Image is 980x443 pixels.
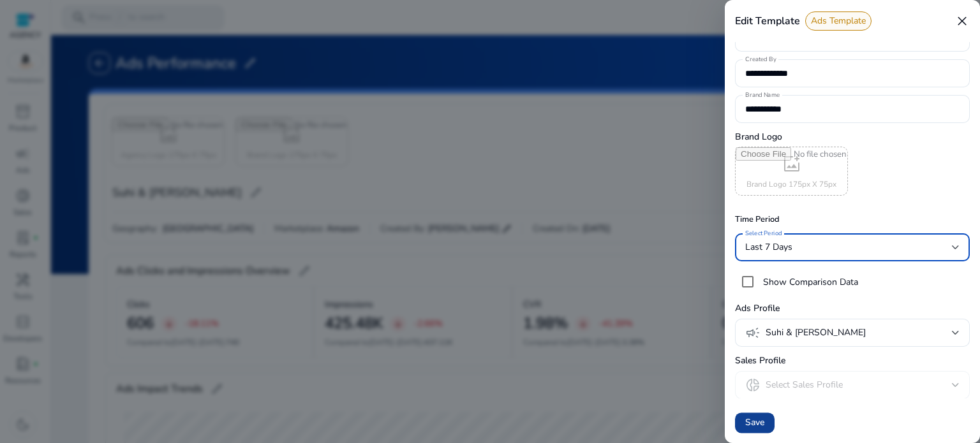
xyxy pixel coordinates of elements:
h5: Sales Profile [735,354,970,367]
button: Save [735,412,775,433]
h5: Ads Profile [735,302,970,315]
h4: Edit Template [735,15,800,27]
h5: Brand Logo [735,131,782,143]
mat-label: Created By [745,55,776,64]
span: Suhi & [PERSON_NAME] [766,326,952,340]
span: Last 7 Days [745,241,792,253]
span: close [954,13,970,29]
span: Save [745,416,764,430]
span: Ads Template [805,11,872,31]
mat-label: Select Period [745,229,782,238]
label: Show Comparison Data [761,275,858,289]
span: campaign [745,325,761,340]
mat-label: Brand Name [745,91,780,99]
label: Time Period [735,214,939,226]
